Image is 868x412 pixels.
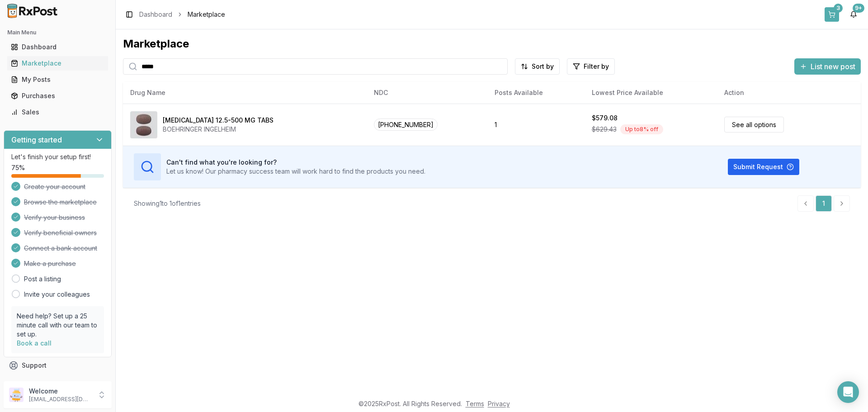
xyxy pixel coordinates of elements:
[4,4,61,18] img: RxPost Logo
[139,10,172,19] a: Dashboard
[592,125,617,134] span: $629.43
[585,82,717,104] th: Lowest Price Available
[4,374,112,390] button: Feedback
[11,134,62,145] h3: Getting started
[797,195,850,212] nav: pagination
[163,125,274,134] div: BOEHRINGER INGELHEIM
[24,259,76,268] span: Make a purchase
[163,116,274,125] div: [MEDICAL_DATA] 12.5-500 MG TABS
[811,61,855,72] span: List new post
[7,39,108,55] a: Dashboard
[466,400,484,407] a: Terms
[24,228,97,237] span: Verify beneficial owners
[853,4,864,13] div: 9+
[11,108,104,117] div: Sales
[11,152,104,161] p: Let's finish your setup first!
[834,4,843,13] div: 3
[130,111,157,138] img: Synjardy 12.5-500 MG TABS
[11,43,104,52] div: Dashboard
[7,88,108,104] a: Purchases
[24,213,85,222] span: Verify your business
[7,55,108,71] a: Marketplace
[11,59,104,68] div: Marketplace
[24,290,90,299] a: Invite your colleagues
[17,312,99,339] p: Need help? Set up a 25 minute call with our team to set up.
[7,104,108,120] a: Sales
[620,124,663,134] div: Up to 8 % off
[24,198,97,207] span: Browse the marketplace
[4,56,112,71] button: Marketplace
[22,377,52,386] span: Feedback
[837,381,859,403] div: Open Intercom Messenger
[584,62,609,71] span: Filter by
[532,62,554,71] span: Sort by
[139,10,225,19] nav: breadcrumb
[794,63,861,72] a: List new post
[592,114,618,123] div: $579.08
[724,117,784,133] a: See all options
[166,167,425,176] p: Let us know! Our pharmacy success team will work hard to find the products you need.
[515,58,560,75] button: Sort by
[374,118,438,131] span: [PHONE_NUMBER]
[846,7,861,22] button: 9+
[4,72,112,87] button: My Posts
[17,339,52,347] a: Book a call
[728,159,799,175] button: Submit Request
[123,82,367,104] th: Drug Name
[24,275,61,284] a: Post a listing
[488,400,510,407] a: Privacy
[134,199,201,208] div: Showing 1 to 1 of 1 entries
[11,75,104,84] div: My Posts
[4,89,112,103] button: Purchases
[794,58,861,75] button: List new post
[24,182,85,191] span: Create your account
[24,244,97,253] span: Connect a bank account
[4,105,112,119] button: Sales
[9,388,24,402] img: User avatar
[11,91,104,100] div: Purchases
[367,82,487,104] th: NDC
[11,163,25,172] span: 75 %
[123,37,861,51] div: Marketplace
[567,58,615,75] button: Filter by
[188,10,225,19] span: Marketplace
[4,357,112,374] button: Support
[717,82,861,104] th: Action
[4,40,112,54] button: Dashboard
[29,396,92,403] p: [EMAIL_ADDRESS][DOMAIN_NAME]
[487,82,585,104] th: Posts Available
[487,104,585,146] td: 1
[29,387,92,396] p: Welcome
[825,7,839,22] button: 3
[166,158,425,167] h3: Can't find what you're looking for?
[7,29,108,36] h2: Main Menu
[7,71,108,88] a: My Posts
[816,195,832,212] a: 1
